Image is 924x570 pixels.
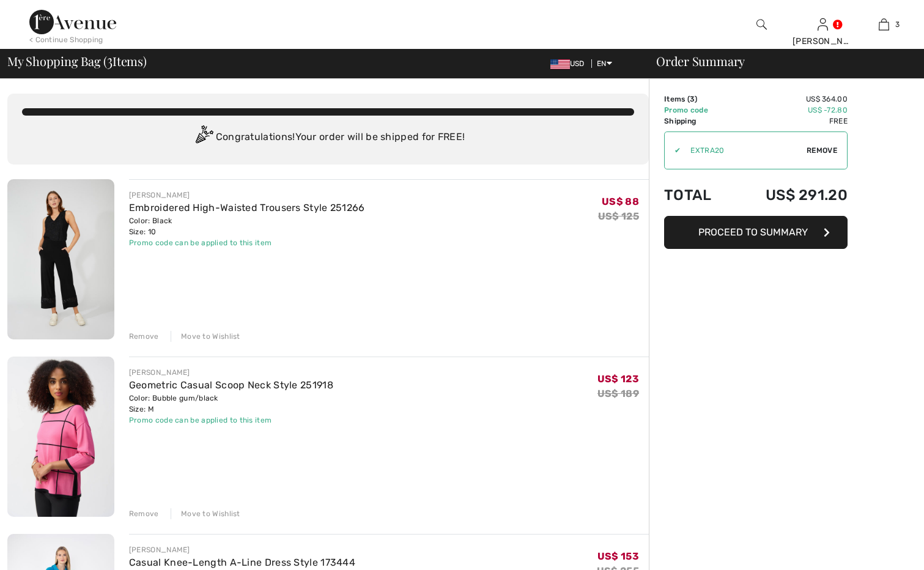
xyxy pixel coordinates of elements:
[664,94,731,105] td: Items ( )
[818,17,828,32] img: My Info
[129,544,355,555] div: [PERSON_NAME]
[129,393,333,415] div: Color: Bubble gum/black Size: M
[664,116,731,127] td: Shipping
[29,34,103,45] div: < Continue Shopping
[22,125,634,150] div: Congratulations! Your order will be shipped for FREE!
[681,132,807,169] input: Promo code
[129,415,333,426] div: Promo code can be applied to this item
[818,18,828,30] a: Sign In
[7,179,114,339] img: Embroidered High-Waisted Trousers Style 251266
[731,105,848,116] td: US$ -72.80
[171,331,240,342] div: Move to Wishlist
[129,190,365,201] div: [PERSON_NAME]
[550,59,590,68] span: USD
[597,388,639,399] s: US$ 189
[664,105,731,116] td: Promo code
[731,116,848,127] td: Free
[550,59,570,69] img: US Dollar
[602,196,639,207] span: US$ 88
[129,331,159,342] div: Remove
[793,35,852,48] div: [PERSON_NAME]
[129,367,333,378] div: [PERSON_NAME]
[756,17,767,32] img: search the website
[597,59,612,68] span: EN
[129,215,365,237] div: Color: Black Size: 10
[129,508,159,519] div: Remove
[129,237,365,248] div: Promo code can be applied to this item
[664,174,731,216] td: Total
[129,202,365,213] a: Embroidered High-Waisted Trousers Style 251266
[698,226,808,238] span: Proceed to Summary
[731,94,848,105] td: US$ 364.00
[598,210,639,222] s: US$ 125
[665,145,681,156] div: ✔
[7,357,114,517] img: Geometric Casual Scoop Neck Style 251918
[807,145,837,156] span: Remove
[895,19,900,30] span: 3
[731,174,848,216] td: US$ 291.20
[107,52,113,68] span: 3
[690,95,695,103] span: 3
[641,55,917,67] div: Order Summary
[597,373,639,385] span: US$ 123
[171,508,240,519] div: Move to Wishlist
[129,379,333,391] a: Geometric Casual Scoop Neck Style 251918
[29,10,116,34] img: 1ère Avenue
[597,550,639,562] span: US$ 153
[7,55,147,67] span: My Shopping Bag ( Items)
[664,216,848,249] button: Proceed to Summary
[854,17,914,32] a: 3
[129,557,355,568] a: Casual Knee-Length A-Line Dress Style 173444
[191,125,216,150] img: Congratulation2.svg
[879,17,889,32] img: My Bag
